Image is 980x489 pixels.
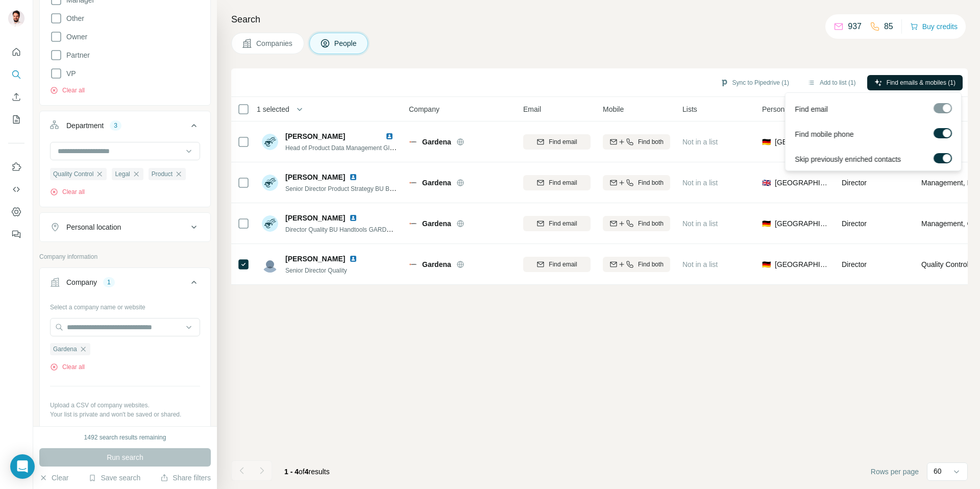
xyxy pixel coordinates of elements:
[682,179,718,187] span: Not in a list
[349,173,357,181] img: LinkedIn logo
[262,134,278,150] img: Avatar
[867,75,963,90] button: Find emails & mobiles (1)
[285,172,345,182] span: [PERSON_NAME]
[50,299,200,312] div: Select a company name or website
[285,213,345,223] span: [PERSON_NAME]
[775,259,829,270] span: [GEOGRAPHIC_DATA]
[231,12,968,27] h4: Search
[53,169,93,179] span: Quality Control
[50,401,200,410] p: Upload a CSV of company websites.
[422,218,451,229] span: Gardena
[775,178,829,188] span: [GEOGRAPHIC_DATA]
[40,113,210,142] button: Department3
[285,225,422,233] span: Director Quality BU Handtools GARDENA Division
[682,104,697,114] span: Lists
[800,75,863,90] button: Add to list (1)
[284,468,299,476] span: 1 - 4
[285,132,345,140] span: [PERSON_NAME]
[10,454,35,479] div: Open Intercom Messenger
[884,20,893,33] p: 85
[910,19,958,34] button: Buy credits
[549,260,577,269] span: Find email
[66,222,121,232] div: Personal location
[103,278,115,287] div: 1
[409,138,417,146] img: Logo of Gardena
[50,362,85,372] button: Clear all
[62,68,76,79] span: VP
[8,43,24,61] button: Quick start
[349,214,357,222] img: LinkedIn logo
[713,75,796,90] button: Sync to Pipedrive (1)
[795,104,828,114] span: Find email
[305,468,309,476] span: 4
[39,473,68,483] button: Clear
[775,218,829,229] span: [GEOGRAPHIC_DATA]
[842,179,867,187] span: Director
[256,38,293,48] span: Companies
[409,219,417,228] img: Logo of Gardena
[603,175,670,190] button: Find both
[8,180,24,199] button: Use Surfe API
[549,219,577,228] span: Find email
[762,218,771,229] span: 🇩🇪
[8,158,24,176] button: Use Surfe on LinkedIn
[422,178,451,188] span: Gardena
[682,219,718,228] span: Not in a list
[549,137,577,146] span: Find email
[62,32,87,42] span: Owner
[549,178,577,187] span: Find email
[638,219,664,228] span: Find both
[8,110,24,129] button: My lists
[160,473,211,483] button: Share filters
[262,256,278,273] img: Avatar
[762,104,817,114] span: Personal location
[88,473,140,483] button: Save search
[422,259,451,270] span: Gardena
[603,134,670,150] button: Find both
[795,154,901,164] span: Skip previously enriched contacts
[762,178,771,188] span: 🇬🇧
[334,38,358,48] span: People
[638,260,664,269] span: Find both
[887,78,955,87] span: Find emails & mobiles (1)
[53,345,77,354] span: Gardena
[795,129,853,139] span: Find mobile phone
[285,184,432,192] span: Senior Director Product Strategy BU Battery & Electric
[409,104,439,114] span: Company
[638,178,664,187] span: Find both
[682,260,718,268] span: Not in a list
[638,137,664,146] span: Find both
[66,277,97,287] div: Company
[50,187,85,197] button: Clear all
[50,86,85,95] button: Clear all
[762,137,771,147] span: 🇩🇪
[422,137,451,147] span: Gardena
[523,134,591,150] button: Find email
[409,179,417,187] img: Logo of Gardena
[934,466,942,476] p: 60
[62,13,84,23] span: Other
[842,219,867,228] span: Director
[285,254,345,264] span: [PERSON_NAME]
[62,50,90,60] span: Partner
[762,259,771,270] span: 🇩🇪
[848,20,862,33] p: 937
[8,225,24,243] button: Feedback
[523,257,591,272] button: Find email
[299,468,305,476] span: of
[257,104,289,114] span: 1 selected
[682,138,718,146] span: Not in a list
[152,169,173,179] span: Product
[8,65,24,84] button: Search
[523,175,591,190] button: Find email
[285,143,439,152] span: Head of Product Data Management Global E-Commerce
[285,267,347,274] span: Senior Director Quality
[871,467,919,477] span: Rows per page
[349,255,357,263] img: LinkedIn logo
[66,120,104,131] div: Department
[50,410,200,419] p: Your list is private and won't be saved or shared.
[523,216,591,231] button: Find email
[39,252,211,261] p: Company information
[385,132,394,140] img: LinkedIn logo
[262,175,278,191] img: Avatar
